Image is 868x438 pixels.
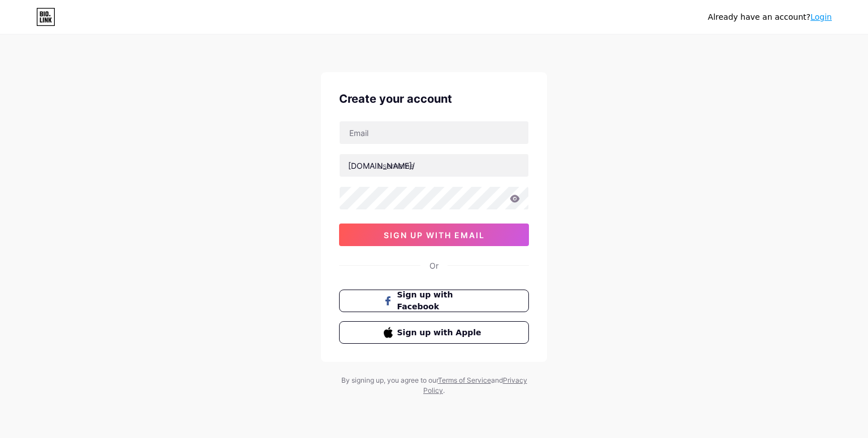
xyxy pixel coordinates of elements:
[339,224,529,246] button: sign up with email
[438,376,491,384] a: Terms of Service
[339,321,529,344] button: Sign up with Apple
[384,230,485,240] span: sign up with email
[397,327,485,339] span: Sign up with Apple
[340,154,528,177] input: username
[340,121,528,144] input: Email
[348,160,415,172] div: [DOMAIN_NAME]/
[397,289,485,313] span: Sign up with Facebook
[429,260,439,271] div: Or
[810,12,832,21] a: Login
[708,11,832,23] div: Already have an account?
[339,290,529,312] button: Sign up with Facebook
[339,90,529,107] div: Create your account
[338,375,530,396] div: By signing up, you agree to our and .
